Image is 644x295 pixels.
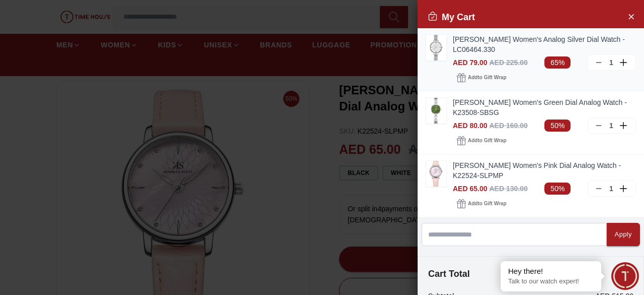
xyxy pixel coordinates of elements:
p: Talk to our watch expert! [508,277,594,286]
span: AED 225.00 [489,58,527,67]
h4: Cart Total [428,267,633,281]
img: ... [426,35,446,61]
button: Addto Gift Wrap [453,134,510,148]
span: AED 80.00 [453,122,487,130]
img: ... [426,161,446,187]
p: 1 [607,121,615,131]
p: 1 [607,57,615,68]
div: Apply [615,229,632,241]
a: [PERSON_NAME] Women's Pink Dial Analog Watch - K22524-SLPMP [453,160,636,181]
button: Addto Gift Wrap [453,71,510,85]
div: Chat Widget [611,262,639,290]
img: ... [426,98,446,124]
span: Add to Gift Wrap [468,73,506,83]
span: 65% [544,56,571,69]
span: Add to Gift Wrap [468,199,506,209]
button: Addto Gift Wrap [453,197,510,211]
a: [PERSON_NAME] Women's Analog Silver Dial Watch - LC06464.330 [453,34,636,54]
span: Add to Gift Wrap [468,136,506,146]
span: 50% [544,120,571,132]
p: 1 [607,184,615,194]
span: 50% [544,183,571,195]
button: Apply [607,223,640,246]
a: [PERSON_NAME] Women's Green Dial Analog Watch - K23508-SBSG [453,97,636,117]
div: Hey there! [508,266,594,276]
span: AED 79.00 [453,58,487,67]
button: Close Account [623,8,639,24]
h2: My Cart [428,10,475,24]
span: AED 130.00 [489,185,527,193]
span: AED 65.00 [453,185,487,193]
span: AED 160.00 [489,122,527,130]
